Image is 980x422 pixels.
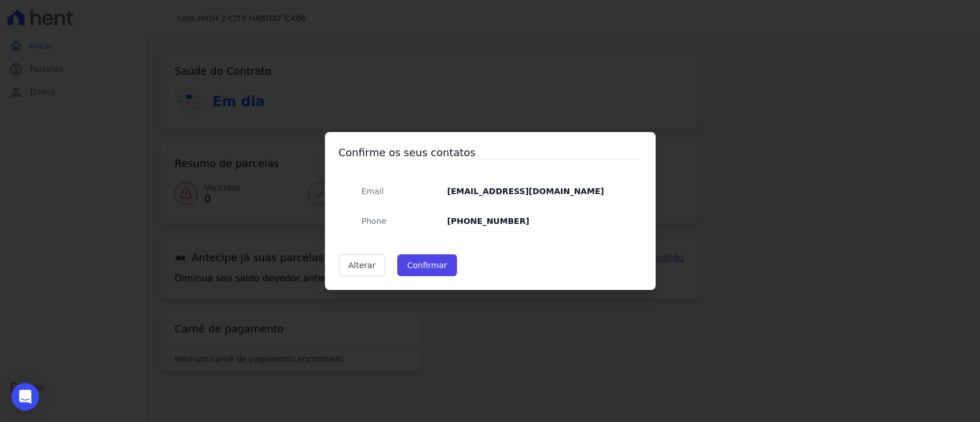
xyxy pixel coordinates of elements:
[11,383,39,411] div: Open Intercom Messenger
[447,216,529,226] strong: [PHONE_NUMBER]
[339,146,642,160] h3: Confirme os seus contatos
[362,216,386,226] span: translation missing: pt-BR.public.contracts.modal.confirmation.phone
[397,254,457,276] button: Confirmar
[362,187,384,196] span: translation missing: pt-BR.public.contracts.modal.confirmation.email
[339,254,386,276] a: Alterar
[447,187,604,196] strong: [EMAIL_ADDRESS][DOMAIN_NAME]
